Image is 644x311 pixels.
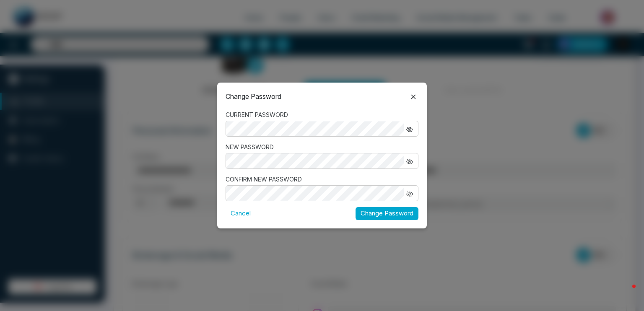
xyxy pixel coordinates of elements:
[226,207,256,220] button: Cancel
[615,282,636,303] iframe: Intercom live chat
[226,91,281,101] p: Change Password
[226,175,418,184] label: CONFIRM NEW PASSWORD
[226,110,418,119] label: CURRENT PASSWORD
[226,143,418,151] label: NEW PASSWORD
[356,207,418,220] button: Change Password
